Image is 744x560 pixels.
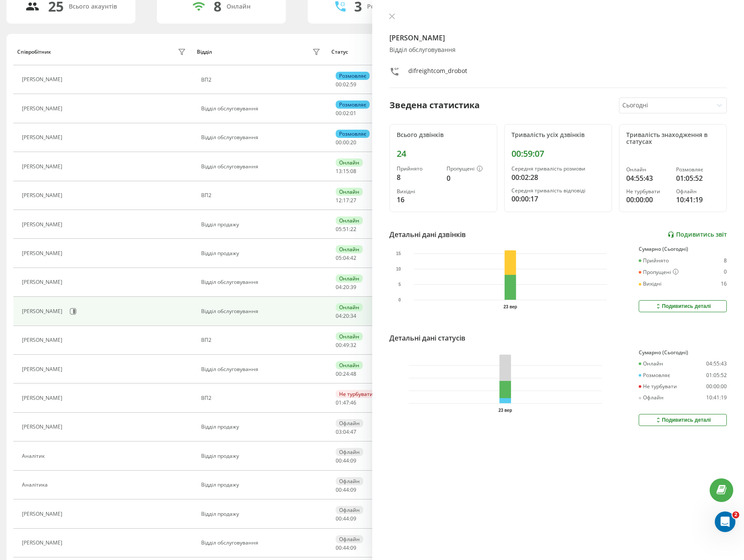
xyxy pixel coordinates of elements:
[343,312,349,320] span: 20
[511,131,605,139] div: Тривалість усіх дзвінків
[676,195,720,205] div: 10:41:19
[343,167,349,175] span: 15
[197,49,212,55] div: Відділ
[724,269,727,276] div: 0
[398,298,401,302] text: 0
[343,254,349,262] span: 04
[201,77,322,83] div: ВП2
[336,82,356,88] div: : :
[22,250,64,256] div: [PERSON_NAME]
[336,428,342,435] span: 03
[336,458,356,464] div: : :
[336,303,363,311] div: Онлайн
[389,33,727,43] h4: [PERSON_NAME]
[343,428,349,435] span: 04
[336,332,363,341] div: Онлайн
[350,254,356,262] span: 42
[626,131,720,146] div: Тривалість знаходження в статусах
[350,428,356,435] span: 47
[336,371,356,377] div: : :
[201,511,322,517] div: Відділ продажу
[336,361,363,369] div: Онлайн
[350,81,356,88] span: 59
[350,167,356,175] span: 08
[350,341,356,349] span: 32
[350,197,356,204] span: 27
[336,342,356,348] div: : :
[336,313,356,319] div: : :
[389,99,480,112] div: Зведена статистика
[706,361,727,367] div: 04:55:43
[639,350,727,356] div: Сумарно (Сьогодні)
[336,506,363,514] div: Офлайн
[22,337,64,343] div: [PERSON_NAME]
[639,258,669,264] div: Прийнято
[350,139,356,146] span: 20
[511,166,605,172] div: Середня тривалість розмови
[201,222,322,228] div: Відділ продажу
[676,167,720,173] div: Розмовляє
[336,284,356,290] div: : :
[343,486,349,493] span: 44
[22,540,64,546] div: [PERSON_NAME]
[397,189,440,195] div: Вихідні
[626,189,670,195] div: Не турбувати
[336,283,342,291] span: 04
[397,131,490,139] div: Всього дзвінків
[350,544,356,551] span: 09
[22,192,64,198] div: [PERSON_NAME]
[343,197,349,204] span: 17
[511,172,605,183] div: 00:02:28
[336,274,363,283] div: Онлайн
[397,172,440,183] div: 8
[336,312,342,320] span: 04
[721,281,727,287] div: 16
[389,333,465,343] div: Детальні дані статусів
[22,366,64,372] div: [PERSON_NAME]
[511,149,605,159] div: 00:59:07
[732,511,739,518] span: 2
[343,370,349,377] span: 24
[201,424,322,430] div: Відділ продажу
[639,300,727,312] button: Подивитись деталі
[336,158,363,167] div: Онлайн
[201,106,322,112] div: Відділ обслуговування
[201,164,322,170] div: Відділ обслуговування
[350,515,356,522] span: 09
[22,424,64,430] div: [PERSON_NAME]
[336,188,363,196] div: Онлайн
[336,341,342,349] span: 00
[336,140,356,146] div: : :
[22,279,64,285] div: [PERSON_NAME]
[336,516,356,522] div: : :
[336,515,342,522] span: 00
[336,535,363,543] div: Офлайн
[22,395,64,401] div: [PERSON_NAME]
[201,482,322,488] div: Відділ продажу
[511,188,605,194] div: Середня тривалість відповіді
[336,429,356,435] div: : :
[639,414,727,426] button: Подивитись деталі
[336,216,363,225] div: Онлайн
[343,399,349,406] span: 47
[367,3,409,10] div: Розмовляють
[336,399,342,406] span: 01
[397,195,440,205] div: 16
[350,283,356,291] span: 39
[724,258,727,264] div: 8
[201,279,322,285] div: Відділ обслуговування
[22,106,64,112] div: [PERSON_NAME]
[343,81,349,88] span: 02
[639,361,663,367] div: Онлайн
[22,76,64,82] div: [PERSON_NAME]
[22,308,64,314] div: [PERSON_NAME]
[343,139,349,146] span: 00
[336,254,342,262] span: 05
[350,370,356,377] span: 48
[350,457,356,464] span: 09
[396,251,401,256] text: 15
[639,395,664,401] div: Офлайн
[447,166,490,173] div: Пропущені
[667,231,727,238] a: Подивитись звіт
[17,49,51,55] div: Співробітник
